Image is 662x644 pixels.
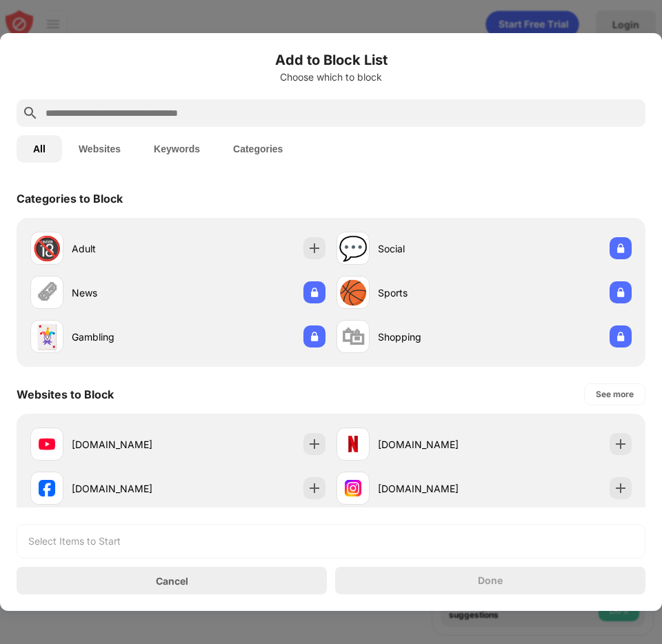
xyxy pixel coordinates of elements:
[22,105,39,121] img: search.svg
[217,135,299,163] button: Categories
[72,330,178,344] div: Gambling
[39,436,55,452] img: favicons
[28,534,121,548] div: Select Items to Start
[341,323,365,351] div: 🛍
[596,388,634,401] div: See more
[17,192,123,205] div: Categories to Block
[378,437,484,452] div: [DOMAIN_NAME]
[72,481,178,496] div: [DOMAIN_NAME]
[378,241,484,256] div: Social
[339,234,368,263] div: 💬
[378,481,484,496] div: [DOMAIN_NAME]
[378,285,484,300] div: Sports
[137,135,217,163] button: Keywords
[35,279,59,307] div: 🗞
[339,279,368,307] div: 🏀
[345,480,361,496] img: favicons
[72,437,178,452] div: [DOMAIN_NAME]
[72,285,178,300] div: News
[32,234,61,263] div: 🔞
[17,50,645,70] h6: Add to Block List
[32,323,61,351] div: 🃏
[378,330,484,344] div: Shopping
[478,575,503,586] div: Done
[72,241,178,256] div: Adult
[17,72,645,83] div: Choose which to block
[345,436,361,452] img: favicons
[17,135,62,163] button: All
[156,575,188,587] div: Cancel
[62,135,137,163] button: Websites
[17,388,114,401] div: Websites to Block
[39,480,55,496] img: favicons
